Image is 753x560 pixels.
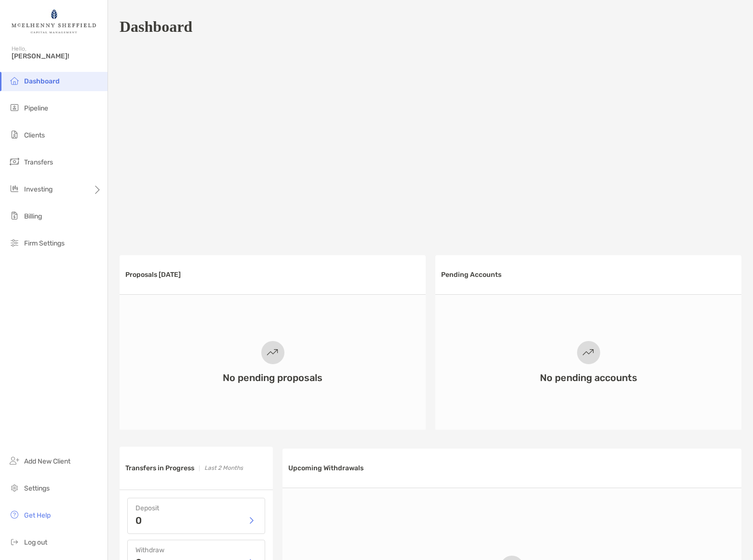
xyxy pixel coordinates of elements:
h3: No pending proposals [223,372,323,383]
img: pipeline icon [9,102,20,113]
span: Dashboard [24,77,60,85]
h3: Pending Accounts [441,271,501,279]
span: [PERSON_NAME]! [12,52,102,60]
span: Billing [24,212,42,220]
span: Add New Client [24,457,70,465]
p: Last 2 Months [204,462,243,474]
img: Zoe Logo [12,4,96,39]
span: Transfers [24,158,53,166]
img: logout icon [9,536,20,547]
h3: Transfers in Progress [125,464,194,472]
h3: Upcoming Withdrawals [288,464,363,472]
h3: Proposals [DATE] [125,271,181,279]
img: get-help icon [9,509,20,520]
img: billing icon [9,210,20,221]
span: Pipeline [24,104,48,112]
span: Firm Settings [24,239,65,247]
img: firm-settings icon [9,237,20,248]
span: Clients [24,131,45,139]
h4: Deposit [135,504,257,512]
span: Investing [24,185,53,193]
span: Settings [24,484,50,492]
img: add_new_client icon [9,455,20,466]
span: Log out [24,538,47,546]
p: 0 [135,516,142,525]
img: investing icon [9,183,20,194]
img: dashboard icon [9,75,20,86]
img: clients icon [9,129,20,140]
img: settings icon [9,482,20,493]
h1: Dashboard [120,18,192,36]
span: Get Help [24,511,51,519]
h4: Withdraw [135,546,257,554]
h3: No pending accounts [540,372,637,383]
img: transfers icon [9,156,20,167]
